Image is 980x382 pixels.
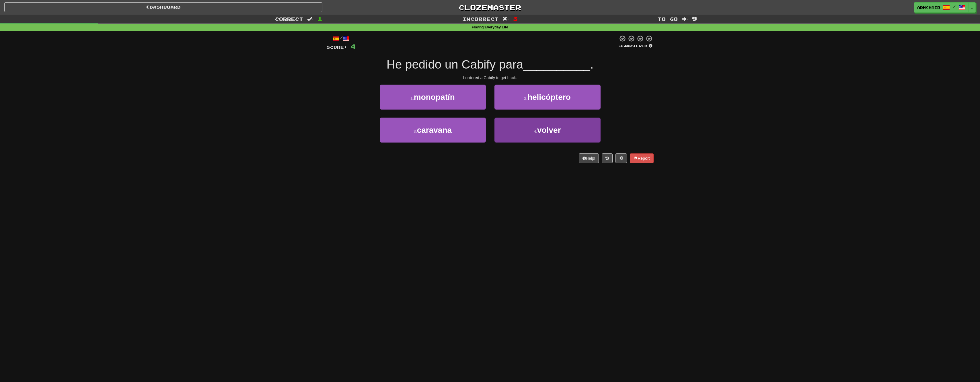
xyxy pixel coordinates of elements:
[485,25,508,29] strong: Everyday Life
[692,15,697,22] span: 9
[619,44,625,48] span: 0 %
[351,43,356,50] span: 4
[494,118,601,143] button: 4.volver
[524,96,527,101] small: 2 .
[327,35,356,42] div: /
[387,58,523,71] span: He pedido un Cabify para
[317,15,322,22] span: 1
[410,96,414,101] small: 1 .
[523,58,590,71] span: __________
[602,153,613,163] button: Round history (alt+y)
[331,2,649,12] a: Clozemaster
[658,16,678,22] span: To go
[417,126,452,135] span: caravana
[917,5,940,10] span: armchair
[380,85,486,110] button: 1.monopatín
[4,2,322,12] a: Dashboard
[682,17,688,22] span: :
[380,118,486,143] button: 3.caravana
[513,15,518,22] span: 3
[953,5,956,9] span: /
[327,75,654,81] div: I ordered a Cabify to get back.
[462,16,498,22] span: Incorrect
[494,85,601,110] button: 2.helicóptero
[275,16,303,22] span: Correct
[590,58,594,71] span: .
[527,93,571,102] span: helicóptero
[534,129,537,134] small: 4 .
[630,153,653,163] button: Report
[579,153,599,163] button: Help!
[327,45,347,50] span: Score:
[618,44,654,49] div: Mastered
[502,17,509,22] span: :
[914,2,969,13] a: armchair /
[414,93,455,102] span: monopatín
[537,126,561,135] span: volver
[307,17,313,22] span: :
[414,129,417,134] small: 3 .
